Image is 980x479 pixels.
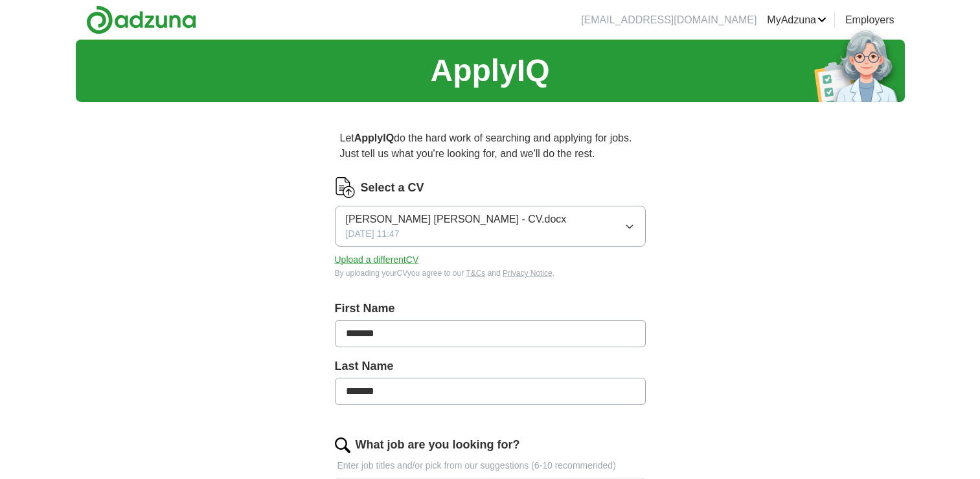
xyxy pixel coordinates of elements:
a: Privacy Notice [503,269,553,278]
span: [DATE] 11:47 [346,227,400,241]
img: search.png [335,437,350,453]
label: Last Name [335,358,646,375]
button: Upload a differentCV [335,253,419,267]
img: CV Icon [335,177,356,198]
a: MyAdzuna [767,12,826,28]
p: Enter job titles and/or pick from our suggestions (6-10 recommended) [335,459,646,473]
label: First Name [335,300,646,317]
label: What job are you looking for? [356,436,520,454]
li: [EMAIL_ADDRESS][DOMAIN_NAME] [581,12,757,28]
div: By uploading your CV you agree to our and . [335,267,646,279]
label: Select a CV [361,179,424,197]
img: Adzuna logo [86,5,196,34]
h1: ApplyIQ [430,47,549,94]
span: [PERSON_NAME] [PERSON_NAME] - CV.docx [346,212,567,227]
a: T&Cs [466,269,485,278]
a: Employers [845,12,895,28]
strong: ApplyIQ [354,132,394,143]
button: [PERSON_NAME] [PERSON_NAME] - CV.docx[DATE] 11:47 [335,206,646,247]
p: Let do the hard work of searching and applying for jobs. Just tell us what you're looking for, an... [335,125,646,167]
